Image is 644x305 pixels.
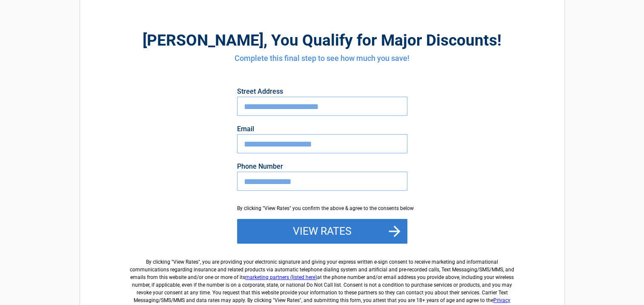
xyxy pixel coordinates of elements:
[127,30,518,51] h2: , You Qualify for Major Discounts!
[237,126,407,132] label: Email
[237,219,407,244] button: View Rates
[245,274,317,280] a: marketing partners (listed here)
[237,163,407,170] label: Phone Number
[173,259,198,265] span: View Rates
[237,204,407,212] div: By clicking "View Rates" you confirm the above & agree to the consents below
[237,88,407,95] label: Street Address
[127,53,518,64] h4: Complete this final step to see how much you save!
[143,31,263,49] span: [PERSON_NAME]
